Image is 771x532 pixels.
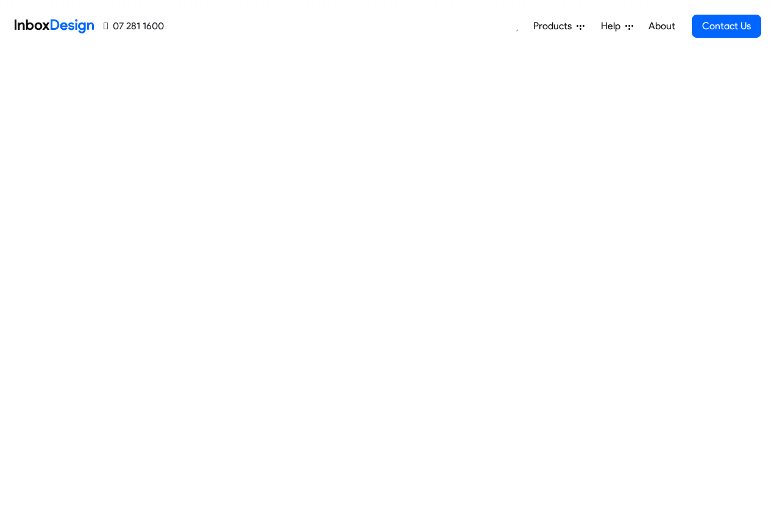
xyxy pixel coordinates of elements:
a: About [645,14,678,38]
span: Products [533,19,577,34]
a: Products [528,14,589,38]
a: Contact Us [692,15,761,38]
a: 07 281 1600 [104,19,164,34]
span: Help [601,19,625,34]
a: Help [596,14,638,38]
